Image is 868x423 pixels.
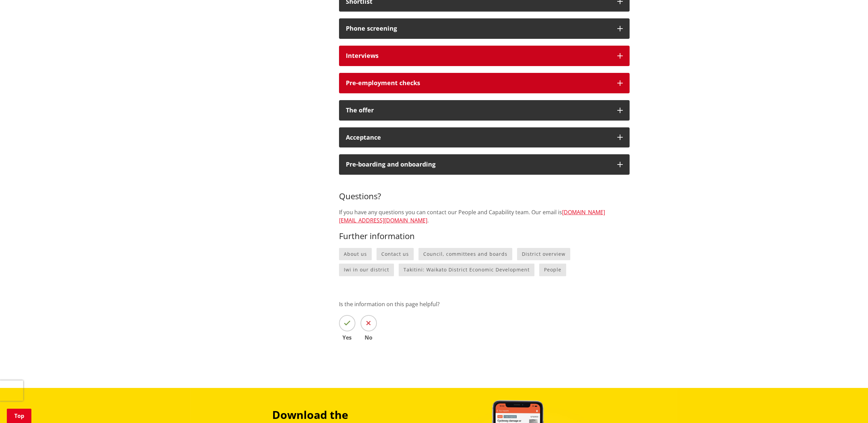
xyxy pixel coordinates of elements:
[418,248,512,261] a: Council, committees and boards
[361,335,377,340] span: No
[339,127,630,148] button: Acceptance
[339,154,630,175] button: Pre-boarding and onboarding
[339,100,630,121] button: The offer
[346,80,610,87] div: Pre-employment checks
[339,208,605,224] a: [DOMAIN_NAME][EMAIL_ADDRESS][DOMAIN_NAME]
[346,107,610,114] div: The offer
[339,182,630,201] h3: Questions?
[837,394,861,419] iframe: Messenger Launcher
[339,264,394,276] a: Iwi in our district
[539,264,566,276] a: People
[339,335,355,340] span: Yes
[339,231,630,241] h3: Further information
[339,300,630,308] p: Is the information on this page helpful?
[346,134,610,141] div: Acceptance
[339,18,630,39] button: Phone screening
[399,264,534,276] a: Takitini: Waikato District Economic Development
[346,25,610,32] div: Phone screening
[339,208,630,224] p: If you have any questions you can contact our People and Capability team. Our email is .
[346,52,610,59] div: Interviews
[7,409,31,423] a: Top
[377,248,414,261] a: Contact us
[339,73,630,93] button: Pre-employment checks
[339,46,630,66] button: Interviews
[517,248,570,261] a: District overview
[346,161,610,168] div: Pre-boarding and onboarding
[339,248,372,261] a: About us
